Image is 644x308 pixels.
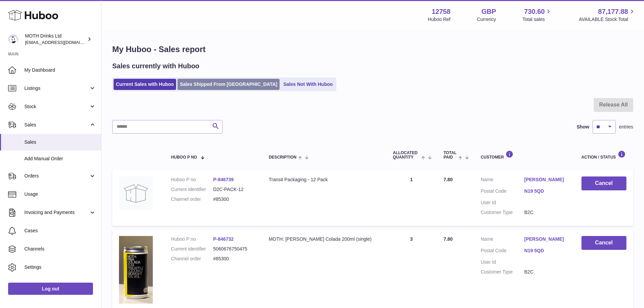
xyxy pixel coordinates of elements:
dt: Postal Code [481,188,524,196]
label: Show [577,124,589,130]
a: [PERSON_NAME] [524,176,568,183]
span: Add Manual Order [24,156,96,162]
td: 1 [386,170,437,226]
dd: #85300 [213,256,255,262]
dd: B2C [524,209,568,216]
div: Currency [477,16,496,23]
div: MOTH: [PERSON_NAME] Colada 200ml (single) [269,236,379,242]
dt: Huboo P no [171,176,213,183]
button: Cancel [581,236,626,250]
a: P-846739 [213,177,234,182]
span: Channels [24,246,96,252]
div: Customer [481,150,568,160]
dt: Current identifier [171,186,213,193]
dd: D2C-PACK-12 [213,186,255,193]
span: 7.80 [444,236,453,242]
span: 7.80 [444,177,453,182]
a: N19 5QD [524,188,568,194]
button: Cancel [581,176,626,190]
span: Orders [24,173,89,179]
div: Transit Packaging - 12 Pack [269,176,379,183]
a: 87,177.88 AVAILABLE Stock Total [579,7,636,23]
span: Settings [24,264,96,270]
span: Total sales [522,16,552,23]
span: entries [619,124,633,130]
dd: B2C [524,269,568,275]
dd: #85300 [213,196,255,203]
dt: Customer Type [481,269,524,275]
img: internalAdmin-12758@internal.huboo.com [8,34,18,44]
dt: Name [481,176,524,185]
strong: 12758 [432,7,451,16]
span: 730.60 [524,7,545,16]
a: Sales Shipped From [GEOGRAPHIC_DATA] [177,79,280,90]
h1: My Huboo - Sales report [112,44,633,55]
strong: GBP [481,7,496,16]
span: Total paid [444,151,457,160]
span: Cases [24,228,96,234]
span: Stock [24,103,89,110]
span: Invoicing and Payments [24,209,89,216]
dd: 5060676750475 [213,246,255,252]
dt: Customer Type [481,209,524,216]
span: Huboo P no [171,155,197,160]
a: [PERSON_NAME] [524,236,568,242]
a: P-846732 [213,236,234,242]
img: 127581729091396.png [119,236,153,304]
a: Current Sales with Huboo [114,79,176,90]
a: N19 5QD [524,247,568,254]
dt: User Id [481,259,524,265]
div: MOTH Drinks Ltd [25,33,86,46]
dt: Channel order [171,256,213,262]
dt: Huboo P no [171,236,213,242]
span: 87,177.88 [598,7,628,16]
dt: Name [481,236,524,244]
dt: User Id [481,199,524,206]
span: Sales [24,122,89,128]
h2: Sales currently with Huboo [112,62,199,71]
div: Action / Status [581,150,626,160]
span: [EMAIL_ADDRESS][DOMAIN_NAME] [25,40,99,45]
a: Log out [8,283,93,295]
dt: Channel order [171,196,213,203]
span: AVAILABLE Stock Total [579,16,636,23]
span: Listings [24,85,89,92]
span: Description [269,155,296,160]
dt: Current identifier [171,246,213,252]
span: ALLOCATED Quantity [393,151,420,160]
a: Sales Not With Huboo [281,79,335,90]
span: Sales [24,139,96,145]
span: Usage [24,191,96,197]
div: Huboo Ref [428,16,451,23]
img: no-photo.jpg [119,176,153,210]
dt: Postal Code [481,247,524,256]
a: 730.60 Total sales [522,7,552,23]
span: My Dashboard [24,67,96,73]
